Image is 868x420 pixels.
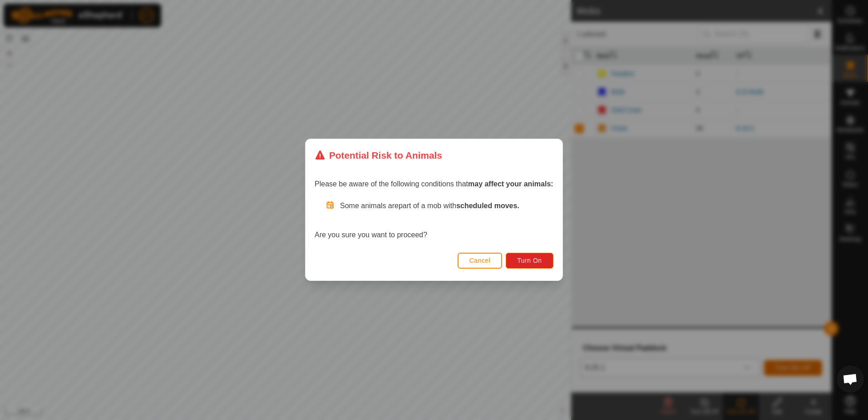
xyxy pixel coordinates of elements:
span: Turn On [518,257,542,265]
strong: may affect your animals: [468,180,553,188]
span: Cancel [469,257,491,265]
span: Please be aware of the following conditions that [315,180,553,188]
div: Are you sure you want to proceed? [315,201,553,241]
button: Turn On [506,253,553,269]
p: Some animals are [340,201,553,212]
span: part of a mob with [399,202,519,210]
button: Cancel [458,253,503,269]
strong: scheduled moves. [456,202,519,210]
div: Open chat [837,365,864,393]
div: Potential Risk to Animals [315,148,442,162]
